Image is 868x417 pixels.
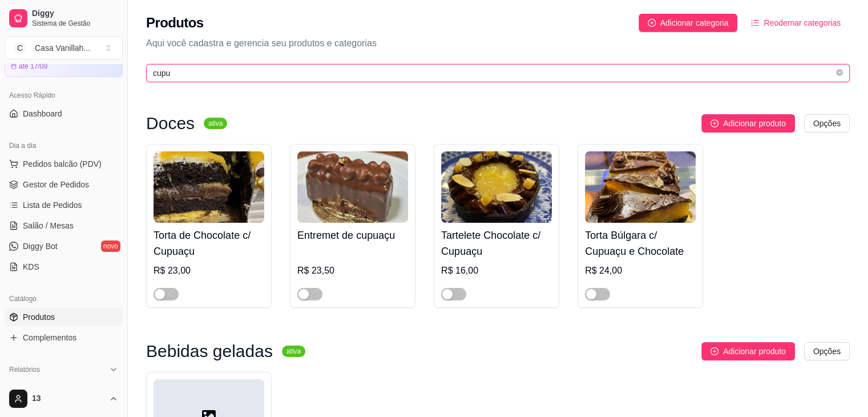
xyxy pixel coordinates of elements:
[23,158,102,170] span: Pedidos balcão (PDV)
[204,118,227,129] sup: ativa
[297,151,408,223] img: product-image
[35,42,90,54] div: Casa Vanillah ...
[751,19,759,27] span: ordered-list
[14,42,26,54] span: C
[813,117,841,130] span: Opções
[5,258,123,276] a: KDS
[154,264,264,278] div: R$ 23,00
[23,220,74,231] span: Salão / Mesas
[710,347,718,355] span: plus-circle
[804,114,850,133] button: Opções
[441,264,552,278] div: R$ 16,00
[585,151,696,223] img: product-image
[9,365,40,374] span: Relatórios
[153,67,834,79] input: Buscar por nome ou código do produto
[441,227,552,259] h4: Tartelete Chocolate c/ Cupuaçu
[660,17,729,29] span: Adicionar categoria
[146,37,850,50] p: Aqui você cadastra e gerencia seu produtos e categorias
[5,308,123,326] a: Produtos
[5,105,123,123] a: Dashboard
[32,9,118,19] span: Diggy
[585,264,696,278] div: R$ 24,00
[5,216,123,235] a: Salão / Mesas
[836,68,843,79] span: close-circle
[146,14,204,32] h2: Produtos
[5,5,123,32] a: DiggySistema de Gestão
[710,119,718,127] span: plus-circle
[5,328,123,347] a: Complementos
[23,199,82,211] span: Lista de Pedidos
[585,227,696,259] h4: Torta Búlgara c/ Cupuaçu e Chocolate
[23,311,55,323] span: Produtos
[5,379,123,397] a: Relatórios de vendas
[32,19,118,28] span: Sistema de Gestão
[648,19,656,27] span: plus-circle
[23,108,62,119] span: Dashboard
[23,332,76,343] span: Complementos
[804,342,850,360] button: Opções
[23,179,89,190] span: Gestor de Pedidos
[282,346,305,357] sup: ativa
[5,196,123,214] a: Lista de Pedidos
[5,290,123,308] div: Catálogo
[5,155,123,173] button: Pedidos balcão (PDV)
[639,14,738,32] button: Adicionar categoria
[5,137,123,155] div: Dia a dia
[5,37,123,59] button: Select a team
[23,261,39,272] span: KDS
[701,342,795,360] button: Adicionar produto
[146,117,195,130] h3: Doces
[764,17,841,29] span: Reodernar categorias
[146,344,273,358] h3: Bebidas geladas
[723,345,786,358] span: Adicionar produto
[441,151,552,223] img: product-image
[5,385,123,412] button: 13
[32,394,104,404] span: 13
[297,264,408,278] div: R$ 23,50
[813,345,841,358] span: Opções
[5,175,123,194] a: Gestor de Pedidos
[297,227,408,243] h4: Entremet de cupuaçu
[154,227,264,259] h4: Torta de Chocolate c/ Cupuaçu
[701,114,795,133] button: Adicionar produto
[836,69,843,76] span: close-circle
[723,117,786,130] span: Adicionar produto
[154,151,264,223] img: product-image
[742,14,850,32] button: Reodernar categorias
[5,86,123,105] div: Acesso Rápido
[5,237,123,255] a: Diggy Botnovo
[23,240,58,252] span: Diggy Bot
[19,62,47,71] article: até 17/09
